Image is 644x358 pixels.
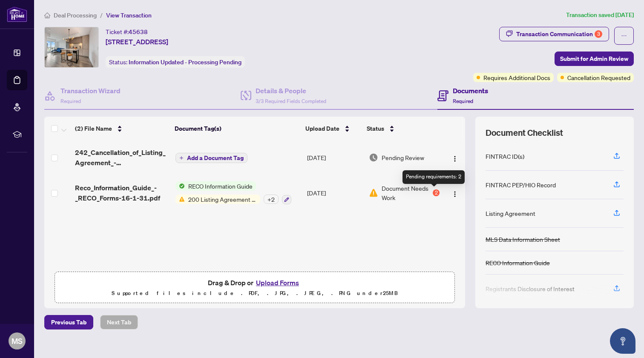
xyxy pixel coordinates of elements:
[448,151,462,164] button: Logo
[44,12,50,18] span: home
[367,124,384,133] span: Status
[75,147,169,168] span: 242_Cancellation_of_Listing_Agreement_-_Authority_to_Offer_for_Sale_-_PropTx-[PERSON_NAME]-8.pdf
[486,284,575,293] div: Registrants Disclosure of Interest
[106,37,168,47] span: [STREET_ADDRESS]
[60,86,121,96] h4: Transaction Wizard
[486,152,524,161] div: FINTRAC ID(s)
[129,58,241,66] span: Information Updated - Processing Pending
[256,86,326,96] h4: Details & People
[304,140,366,175] td: [DATE]
[55,272,454,304] span: Drag & Drop orUpload FormsSupported files include .PDF, .JPG, .JPEG, .PNG under25MB
[610,328,635,354] button: Open asap
[75,124,112,133] span: (2) File Name
[44,315,93,329] button: Previous Tab
[256,98,326,104] span: 3/3 Required Fields Completed
[264,195,279,204] div: + 2
[451,191,458,198] img: Logo
[54,11,97,19] span: Deal Processing
[187,155,244,161] span: Add a Document Tag
[304,175,366,211] td: [DATE]
[253,277,302,288] button: Upload Forms
[369,153,378,162] img: Document Status
[100,315,138,329] button: Next Tab
[560,52,628,66] span: Submit for Admin Review
[486,209,535,218] div: Listing Agreement
[175,195,185,204] img: Status Icon
[175,181,291,204] button: Status IconRECO Information GuideStatus Icon200 Listing Agreement - Seller Representation Agreeme...
[595,30,602,38] div: 3
[179,156,184,160] span: plus
[451,155,458,162] img: Logo
[483,73,550,82] span: Requires Additional Docs
[185,195,260,204] span: 200 Listing Agreement - Seller Representation Agreement Authority to Offer for Sale
[106,11,152,19] span: View Transaction
[11,335,23,347] span: MS
[382,153,424,162] span: Pending Review
[566,10,634,20] article: Transaction saved [DATE]
[305,124,339,133] span: Upload Date
[453,98,473,104] span: Required
[486,258,550,267] div: RECO Information Guide
[129,28,148,36] span: 45638
[171,117,302,140] th: Document Tag(s)
[175,152,247,163] button: Add a Document Tag
[60,288,449,298] p: Supported files include .PDF, .JPG, .JPEG, .PNG under 25 MB
[7,6,27,22] img: logo
[185,181,256,191] span: RECO Information Guide
[175,153,247,163] button: Add a Document Tag
[363,117,440,140] th: Status
[621,33,627,39] span: ellipsis
[106,56,245,68] div: Status:
[448,186,462,200] button: Logo
[60,98,81,104] span: Required
[516,27,602,41] div: Transaction Communication
[72,117,171,140] th: (2) File Name
[486,235,560,244] div: MLS Data Information Sheet
[208,277,302,288] span: Drag & Drop or
[369,188,378,198] img: Document Status
[486,127,563,139] span: Document Checklist
[567,73,630,82] span: Cancellation Requested
[453,86,488,96] h4: Documents
[486,180,556,189] div: FINTRAC PEP/HIO Record
[382,183,431,202] span: Document Needs Work
[45,27,98,67] img: IMG-C12306735_1.jpg
[499,27,609,41] button: Transaction Communication3
[100,10,103,20] li: /
[433,189,440,196] div: 2
[106,27,148,37] div: Ticket #:
[75,183,169,203] span: Reco_Information_Guide_-_RECO_Forms-16-1-31.pdf
[302,117,364,140] th: Upload Date
[402,170,465,184] div: Pending requirements: 2
[175,181,185,191] img: Status Icon
[51,315,86,329] span: Previous Tab
[555,52,634,66] button: Submit for Admin Review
